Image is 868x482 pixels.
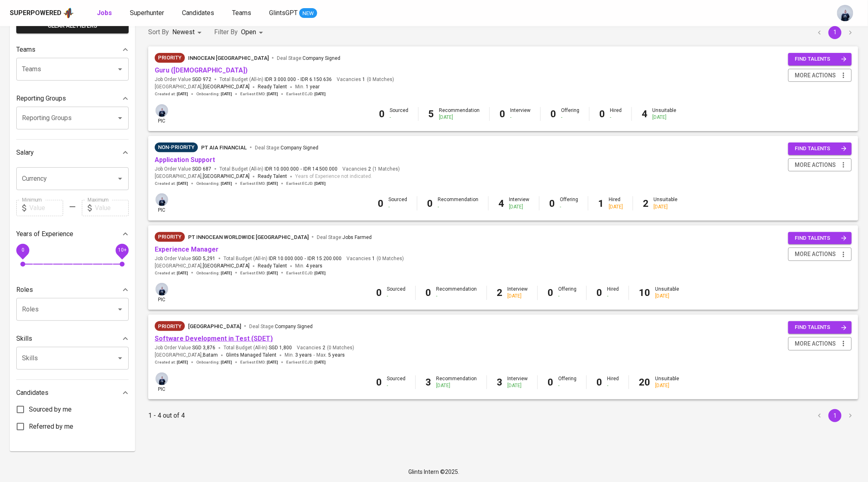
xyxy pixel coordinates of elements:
nav: pagination navigation [812,409,858,422]
div: Offering [558,375,576,389]
button: find talents [788,321,852,334]
div: [DATE] [653,204,677,210]
span: [GEOGRAPHIC_DATA] , [155,351,218,359]
span: 3 years [295,352,312,358]
span: 0 [21,247,24,253]
button: Open [114,112,126,124]
span: Candidates [182,9,214,17]
span: Earliest ECJD : [286,359,326,365]
span: find talents [795,144,847,153]
span: [DATE] [221,91,232,97]
div: Recommendation [438,196,478,210]
div: Roles [16,282,129,298]
b: 0 [378,198,384,209]
div: Offering [558,286,576,300]
span: [DATE] [314,181,326,186]
b: 0 [596,287,602,298]
b: 0 [599,108,605,120]
div: [DATE] [439,114,480,121]
span: Company Signed [302,55,340,61]
div: Unsuitable [655,375,679,389]
div: Unsuitable [653,196,677,210]
b: Jobs [97,9,112,17]
span: Min. [295,84,320,90]
span: Ready Talent [258,263,287,269]
span: 10+ [118,247,126,253]
span: 2 [367,166,371,173]
span: Deal Stage : [249,324,313,329]
span: Non-Priority [155,143,198,151]
div: - [390,114,408,121]
span: Earliest EMD : [240,270,278,276]
div: Teams [16,42,129,58]
img: annisa@glints.com [156,372,168,385]
div: Hired [607,375,619,389]
span: [DATE] [177,91,188,97]
div: - [387,382,406,389]
span: 1 [361,76,365,83]
b: 0 [549,198,555,209]
div: Interview [507,375,528,389]
a: Superpoweredapp logo [10,7,74,19]
b: 0 [550,108,556,120]
span: Priority [155,233,185,241]
span: [GEOGRAPHIC_DATA] [203,173,250,181]
span: Job Order Value [155,255,215,262]
span: [GEOGRAPHIC_DATA] [188,323,241,329]
span: SGD 1,800 [269,344,292,351]
span: Job Order Value [155,166,211,173]
span: Priority [155,54,185,62]
span: find talents [795,323,847,332]
span: Created at : [155,181,188,186]
span: [DATE] [267,359,278,365]
div: New Job received from Demand Team [155,321,185,331]
span: Min. [295,263,322,269]
span: IDR 10.000.000 [265,166,299,173]
span: 1 [371,255,375,262]
span: [GEOGRAPHIC_DATA] , [155,83,250,91]
span: [DATE] [221,181,232,186]
span: Vacancies ( 0 Matches ) [297,344,354,351]
span: GlintsGPT [269,9,298,17]
span: PT AIA FINANCIAL [201,145,247,151]
p: Years of Experience [16,229,73,239]
span: Open [241,28,256,36]
span: [GEOGRAPHIC_DATA] [203,262,250,270]
b: 4 [498,198,504,209]
input: Value [95,200,129,216]
img: annisa@glints.com [156,193,168,206]
span: [DATE] [314,270,326,276]
b: 1 [598,198,604,209]
a: Application Support [155,156,215,164]
div: Interview [507,286,528,300]
span: [GEOGRAPHIC_DATA] , [155,262,250,270]
span: 5 years [328,352,345,358]
span: IDR 14.500.000 [303,166,338,173]
b: 0 [548,377,553,388]
span: Years of Experience not indicated. [295,173,372,181]
button: more actions [788,248,852,261]
div: Open [241,25,266,40]
span: SGD 972 [192,76,211,83]
span: IDR 3.000.000 [265,76,296,83]
span: find talents [795,234,847,243]
span: Earliest EMD : [240,181,278,186]
div: Sourced [387,286,406,300]
div: Superpowered [10,9,61,18]
span: Job Order Value [155,76,211,83]
div: pic [155,282,169,303]
span: Vacancies ( 1 Matches ) [342,166,400,173]
span: Onboarding : [196,181,232,186]
span: Onboarding : [196,91,232,97]
button: find talents [788,232,852,245]
span: Referred by me [29,422,73,432]
span: Deal Stage : [255,145,318,151]
b: 0 [500,108,505,120]
a: Software Development in Test (SDET) [155,335,273,342]
div: [DATE] [509,204,529,210]
div: - [607,382,619,389]
div: Years of Experience [16,226,129,242]
b: 2 [643,198,649,209]
p: Salary [16,148,34,158]
span: [DATE] [314,91,326,97]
